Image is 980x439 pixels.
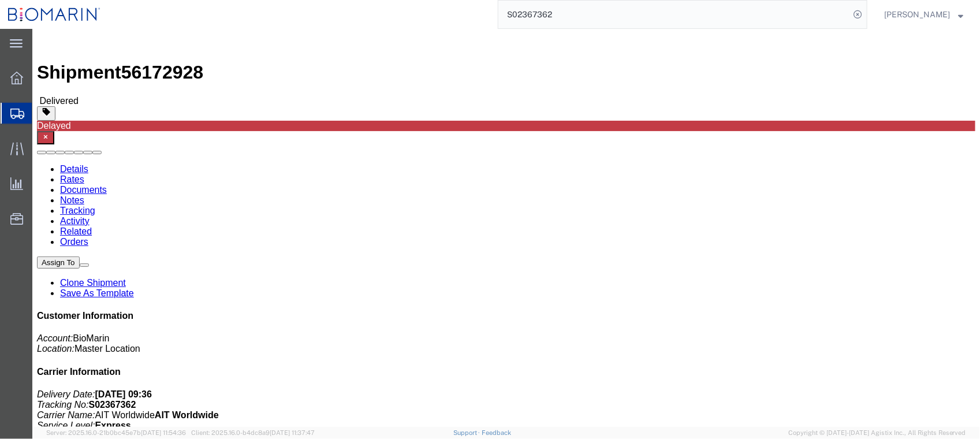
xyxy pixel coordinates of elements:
[453,429,482,436] a: Support
[32,29,980,427] iframe: FS Legacy Container
[191,429,315,436] span: Client: 2025.16.0-b4dc8a9
[788,428,966,438] span: Copyright © [DATE]-[DATE] Agistix Inc., All Rights Reserved
[8,6,100,23] img: logo
[141,429,186,436] span: [DATE] 11:54:36
[46,429,186,436] span: Server: 2025.16.0-21b0bc45e7b
[884,8,950,21] span: Carrie Lai
[482,429,511,436] a: Feedback
[498,1,849,28] input: Search for shipment number, reference number
[270,429,315,436] span: [DATE] 11:37:47
[884,8,964,21] button: [PERSON_NAME]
